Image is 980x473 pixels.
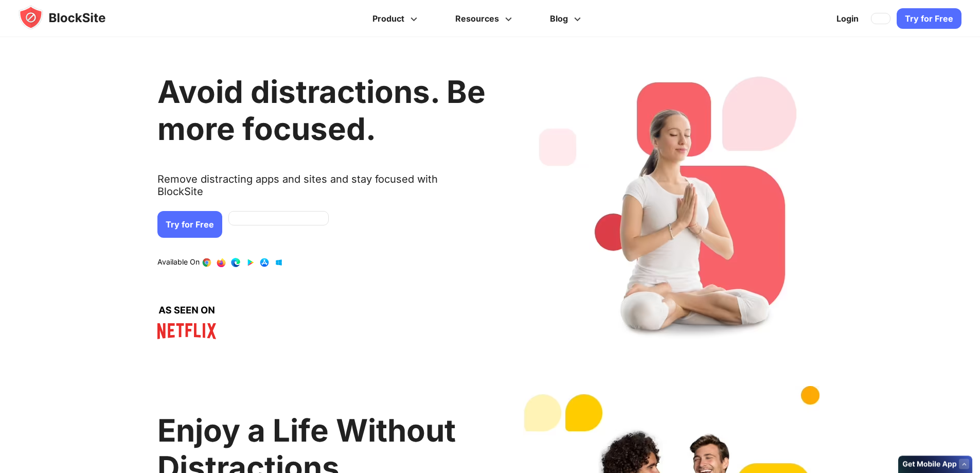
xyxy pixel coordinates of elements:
[157,211,222,238] a: Try for Free
[157,257,200,268] text: Available On
[897,8,961,29] a: Try for Free
[19,5,126,30] img: blocksite-icon.5d769676.svg
[830,6,865,31] a: Login
[157,73,486,147] h1: Avoid distractions. Be more focused.
[157,173,486,206] text: Remove distracting apps and sites and stay focused with BlockSite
